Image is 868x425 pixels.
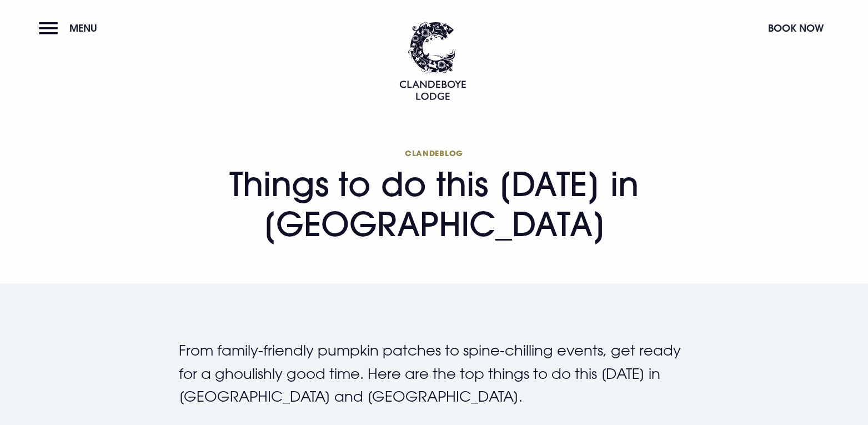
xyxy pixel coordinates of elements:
[399,22,466,100] img: Clandeboye Lodge
[179,148,690,244] h1: Things to do this [DATE] in [GEOGRAPHIC_DATA]
[179,339,690,408] p: From family-friendly pumpkin patches to spine-chilling events, get ready for a ghoulishly good ti...
[762,16,829,40] button: Book Now
[179,148,690,158] span: Clandeblog
[39,16,103,40] button: Menu
[69,22,97,34] span: Menu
